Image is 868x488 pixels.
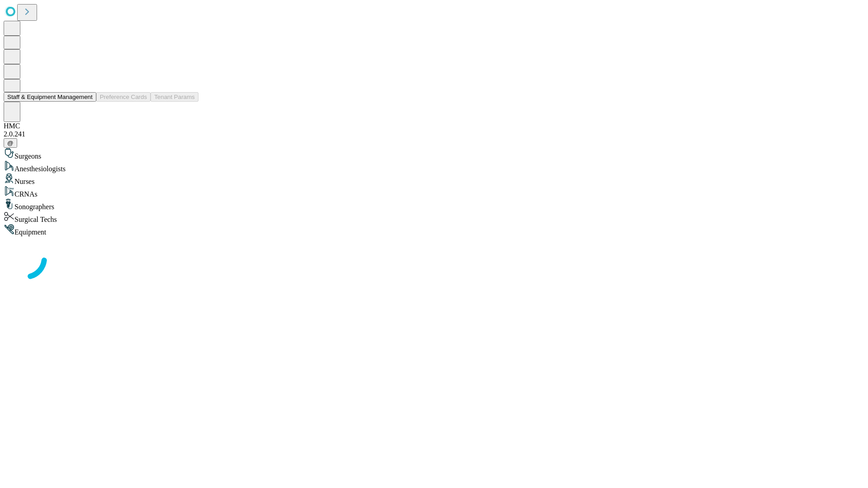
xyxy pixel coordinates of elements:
[96,92,151,102] button: Preference Cards
[4,122,864,130] div: HMC
[151,92,198,102] button: Tenant Params
[4,198,864,211] div: Sonographers
[4,92,96,102] button: Staff & Equipment Management
[4,130,864,138] div: 2.0.241
[4,160,864,173] div: Anesthesiologists
[4,173,864,186] div: Nurses
[4,211,864,224] div: Surgical Techs
[4,224,864,236] div: Equipment
[7,140,14,146] span: @
[4,138,17,148] button: @
[4,186,864,198] div: CRNAs
[4,148,864,160] div: Surgeons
